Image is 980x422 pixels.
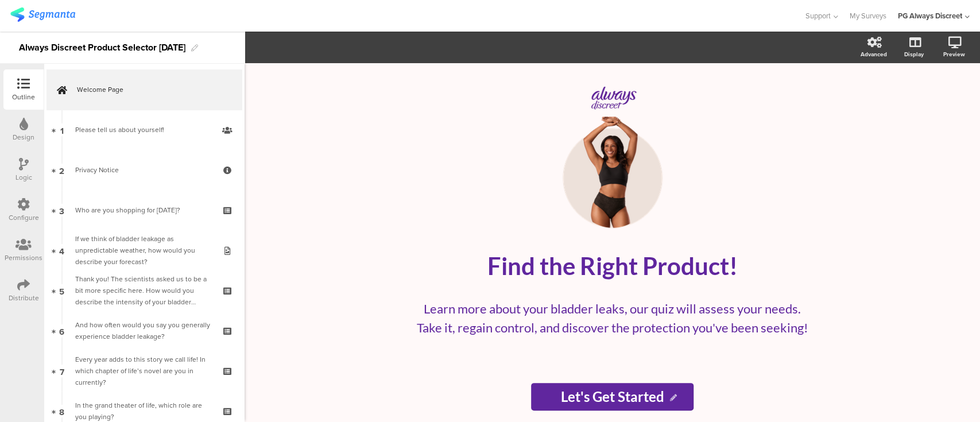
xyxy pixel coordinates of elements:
[904,50,924,59] div: Display
[943,50,965,59] div: Preview
[75,124,212,135] div: Please tell us about yourself!
[75,319,212,342] div: And how often would you say you generally experience bladder leakage?
[9,293,39,303] div: Distribute
[59,284,64,297] span: 5
[531,383,694,411] input: Start
[47,351,242,391] a: 7 Every year adds to this story we call life! In which chapter of life’s novel are you in currently?
[60,123,64,136] span: 1
[60,365,64,377] span: 7
[47,190,242,230] a: 3 Who are you shopping for [DATE]?
[59,405,64,417] span: 8
[19,38,185,57] div: Always Discreet Product Selector [DATE]
[47,311,242,351] a: 6 And how often would you say you generally experience bladder leakage?
[75,233,212,268] div: If we think of bladder leakage as unpredictable weather, how would you describe your forecast?
[412,299,814,337] p: Learn more about your bladder leaks, our quiz will assess your needs. Take it, regain control, an...
[59,324,64,337] span: 6
[47,110,242,150] a: 1 Please tell us about yourself!
[5,253,42,263] div: Permissions
[75,204,212,216] div: Who are you shopping for today?
[805,10,831,21] span: Support
[861,50,887,59] div: Advanced
[400,251,825,280] p: Find the Right Product!
[47,69,242,110] a: Welcome Page
[47,150,242,190] a: 2 Privacy Notice
[47,270,242,311] a: 5 Thank you! The scientists asked us to be a bit more specific here. How would you describe the i...
[47,230,242,270] a: 4 If we think of bladder leakage as unpredictable weather, how would you describe your forecast?
[59,164,64,176] span: 2
[898,10,962,21] div: PG Always Discreet
[9,212,39,223] div: Configure
[13,132,34,142] div: Design
[77,84,224,95] span: Welcome Page
[59,204,64,216] span: 3
[16,172,32,183] div: Logic
[75,354,212,388] div: Every year adds to this story we call life! In which chapter of life’s novel are you in currently?
[10,7,75,22] img: segmanta logo
[12,92,35,102] div: Outline
[59,244,64,257] span: 4
[75,164,212,176] div: Privacy Notice
[75,273,212,308] div: Thank you! The scientists asked us to be a bit more specific here. How would you describe the int...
